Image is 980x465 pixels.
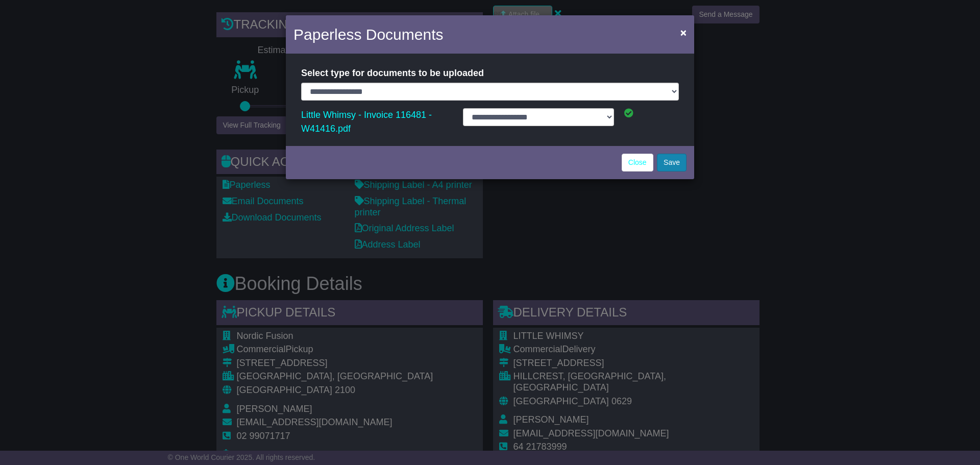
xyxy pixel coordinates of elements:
a: Close [622,154,653,172]
button: Close [675,22,692,43]
h4: Paperless Documents [293,23,443,46]
span: × [680,27,687,38]
button: Save [657,154,687,172]
label: Select type for documents to be uploaded [301,64,484,83]
a: Little Whimsy - Invoice 116481 -W41416.pdf [301,107,432,136]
